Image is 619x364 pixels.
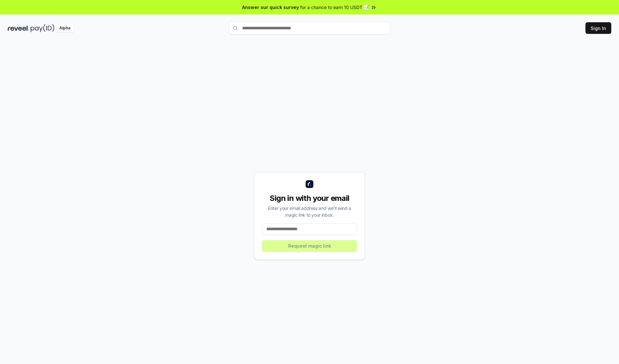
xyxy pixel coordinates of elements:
img: logo_small [306,180,313,188]
div: Sign in with your email [262,193,357,203]
img: pay_id [31,24,54,32]
button: Sign In [585,22,611,34]
span: for a chance to earn 10 USDT 📝 [300,4,369,11]
span: Answer our quick survey [242,4,299,11]
img: reveel_dark [8,24,29,32]
div: Alpha [56,24,74,32]
div: Enter your email address and we’ll send a magic link to your inbox. [262,205,357,218]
